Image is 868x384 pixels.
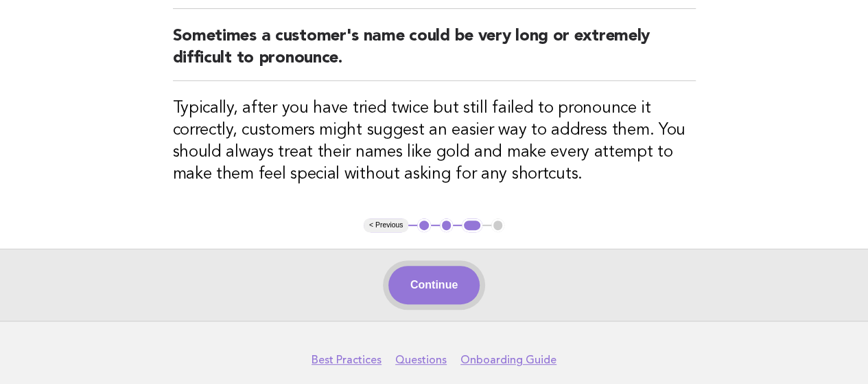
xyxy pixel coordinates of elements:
[173,98,696,185] h3: Typically, after you have tried twice but still failed to pronounce it correctly, customers might...
[460,353,556,367] a: Onboarding Guide
[312,353,382,367] a: Best Practices
[173,25,696,81] h2: Sometimes a customer's name could be very long or extremely difficult to pronounce.
[395,353,447,367] a: Questions
[364,218,408,232] button: < Previous
[462,218,482,232] button: 3
[417,218,431,232] button: 1
[440,218,454,232] button: 2
[388,266,480,304] button: Continue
